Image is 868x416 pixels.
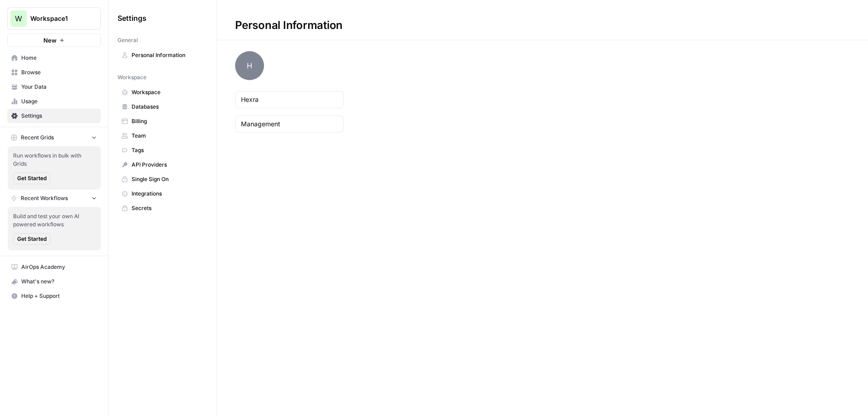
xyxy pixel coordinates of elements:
span: Settings [118,13,146,24]
a: Integrations [118,186,208,201]
span: Settings [21,112,97,120]
span: Run workflows in bulk with Grids [13,152,95,168]
span: Integrations [132,190,203,198]
span: Usage [21,97,97,105]
span: Browse [21,68,97,77]
span: Your Data [21,83,97,91]
span: General [118,36,138,44]
div: Personal Information [217,18,361,33]
button: Workspace: Workspace1 [7,7,101,30]
span: API Providers [132,161,203,169]
span: New [43,36,57,45]
span: Secrets [132,204,203,212]
a: Home [7,51,101,65]
span: Single Sign On [132,175,203,183]
a: Databases [118,100,208,114]
span: Workspace [132,88,203,96]
div: What's new? [8,275,100,288]
span: W [15,13,22,24]
a: Personal Information [118,48,208,62]
span: H [235,51,264,80]
button: Recent Grids [7,131,101,144]
button: Get Started [13,233,51,245]
span: Workspace [118,73,146,81]
span: Get Started [17,235,47,243]
button: What's new? [7,274,101,289]
a: Browse [7,65,101,80]
a: API Providers [118,158,208,172]
a: Secrets [118,201,208,215]
span: Recent Workflows [21,194,68,202]
span: Help + Support [21,292,97,300]
a: Billing [118,114,208,129]
span: Home [21,54,97,62]
a: Team [118,129,208,143]
button: Help + Support [7,289,101,303]
a: Usage [7,94,101,109]
span: Databases [132,103,203,111]
span: Tags [132,146,203,154]
span: Recent Grids [21,134,54,142]
span: Get Started [17,174,47,182]
button: Recent Workflows [7,191,101,205]
a: AirOps Academy [7,260,101,274]
span: Team [132,132,203,140]
button: Get Started [13,172,51,184]
span: Workspace1 [30,14,85,23]
a: Your Data [7,80,101,94]
a: Settings [7,109,101,123]
span: Billing [132,117,203,125]
a: Single Sign On [118,172,208,186]
span: AirOps Academy [21,263,97,271]
a: Workspace [118,85,208,100]
span: Personal Information [132,51,203,59]
span: Build and test your own AI powered workflows [13,212,95,229]
a: Tags [118,143,208,158]
button: New [7,33,101,47]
